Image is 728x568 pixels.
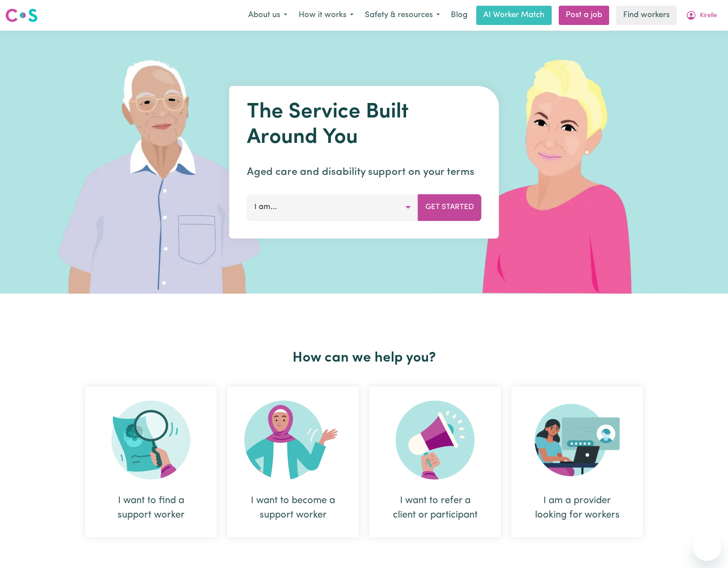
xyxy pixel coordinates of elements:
button: Get Started [418,194,482,220]
div: I want to refer a client or participant [390,493,480,522]
p: Aged care and disability support on your terms [247,164,482,180]
div: I want to refer a client or participant [369,387,501,537]
img: Provider [535,401,620,479]
button: How it works [293,6,359,25]
a: Post a job [559,6,609,25]
a: Blog [446,6,473,25]
iframe: Button to launch messaging window [693,533,721,561]
button: Safety & resources [359,6,446,25]
div: I want to become a support worker [248,493,338,522]
img: Refer [396,401,475,479]
div: I want to find a support worker [106,493,196,522]
a: Find workers [616,6,677,25]
img: Careseekers logo [5,7,38,23]
h2: How can we help you? [80,350,648,366]
div: I want to find a support worker [85,387,217,537]
div: I am a provider looking for workers [511,387,643,537]
a: Careseekers logo [5,5,38,25]
div: I want to become a support worker [227,387,359,537]
a: AI Worker Match [476,6,552,25]
div: I am a provider looking for workers [532,493,622,522]
h1: The Service Built Around You [247,100,482,150]
button: I am... [247,194,418,220]
img: Become Worker [244,401,342,479]
img: Search [111,401,190,479]
span: Kirelle [700,11,717,21]
button: My Account [680,6,723,25]
button: About us [243,6,293,25]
